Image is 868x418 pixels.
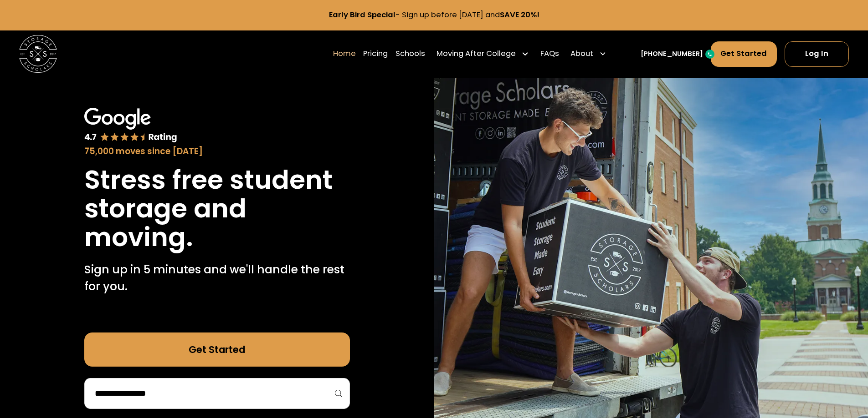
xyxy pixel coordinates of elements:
a: Home [333,40,356,67]
div: Moving After College [433,40,533,67]
strong: Early Bird Special [329,10,395,20]
a: FAQs [540,40,559,67]
h1: Stress free student storage and moving. [84,166,350,252]
div: 75,000 moves since [DATE] [84,145,350,158]
a: Get Started [84,332,350,367]
a: Early Bird Special- Sign up before [DATE] andSAVE 20%! [329,10,539,20]
div: Moving After College [437,48,516,60]
a: [PHONE_NUMBER] [641,49,703,59]
a: Log In [785,41,849,67]
div: About [567,40,611,67]
img: Storage Scholars main logo [19,35,57,73]
div: About [570,48,593,60]
strong: SAVE 20%! [500,10,539,20]
p: Sign up in 5 minutes and we'll handle the rest for you. [84,261,350,295]
img: Google 4.7 star rating [84,108,177,143]
a: Pricing [363,40,388,67]
a: Schools [395,40,425,67]
a: Get Started [711,41,777,67]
